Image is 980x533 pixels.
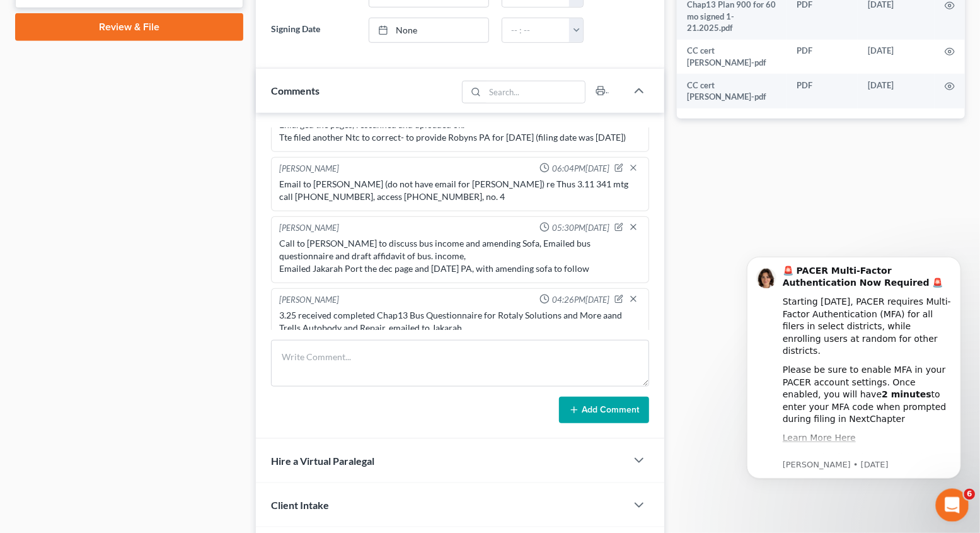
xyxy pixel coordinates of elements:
[787,40,858,74] td: PDF
[552,163,609,175] span: 06:04PM[DATE]
[936,489,969,522] iframe: Intercom live chat
[265,18,362,43] label: Signing Date
[279,222,339,235] div: [PERSON_NAME]
[552,294,609,306] span: 04:26PM[DATE]
[279,237,641,275] div: Call to [PERSON_NAME] to discuss bus income and amending Sofa, Emailed bus questionnaire and draf...
[15,13,243,41] a: Review & File
[728,238,980,499] iframe: Intercom notifications message
[271,85,320,97] span: Comments
[271,455,374,467] span: Hire a Virtual Paralegal
[485,81,585,103] input: Search...
[279,163,339,175] div: [PERSON_NAME]
[279,294,339,307] div: [PERSON_NAME]
[279,178,641,203] div: Email to [PERSON_NAME] (do not have email for [PERSON_NAME]) re Thus 3.11 341 mtg call [PHONE_NUM...
[858,74,935,108] td: [DATE]
[559,397,649,423] button: Add Comment
[552,222,609,234] span: 05:30PM[DATE]
[502,18,570,42] input: -- : --
[787,74,858,108] td: PDF
[271,499,329,511] span: Client Intake
[677,40,787,74] td: CC cert [PERSON_NAME]-pdf
[279,309,641,360] div: 3.25 received completed Chap13 Bus Questionnaire for Rotaly Solutions and More aand Trells Autobo...
[677,74,787,108] td: CC cert [PERSON_NAME]-pdf
[369,18,488,42] a: None
[964,489,976,500] span: 6
[858,40,935,74] td: [DATE]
